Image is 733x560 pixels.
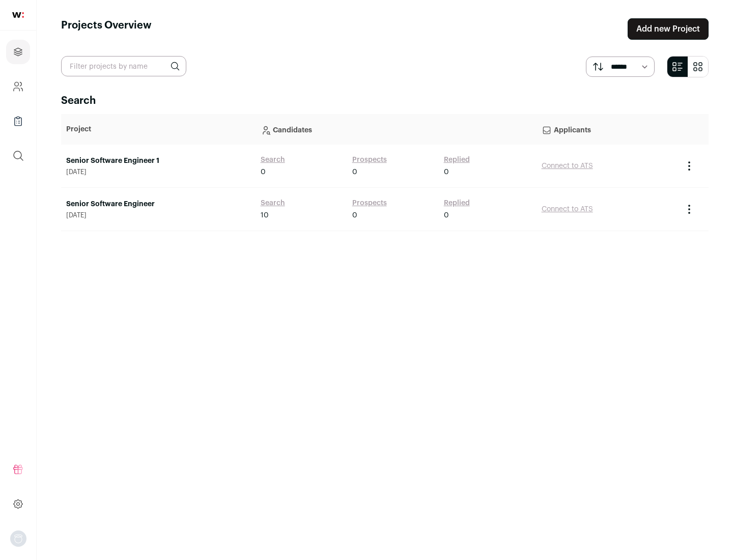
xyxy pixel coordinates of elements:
[6,40,30,64] a: Projects
[6,109,30,133] a: Company Lists
[352,167,357,177] span: 0
[352,198,387,208] a: Prospects
[352,155,387,165] a: Prospects
[444,167,449,177] span: 0
[66,156,250,166] a: Senior Software Engineer 1
[542,119,673,139] p: Applicants
[261,198,285,208] a: Search
[261,210,269,220] span: 10
[66,124,250,134] p: Project
[444,155,470,165] a: Replied
[683,203,695,215] button: Project Actions
[444,198,470,208] a: Replied
[61,18,152,40] h1: Projects Overview
[444,210,449,220] span: 0
[542,206,593,213] a: Connect to ATS
[12,12,24,18] img: wellfound-shorthand-0d5821cbd27db2630d0214b213865d53afaa358527fdda9d0ea32b1df1b89c2c.svg
[261,155,285,165] a: Search
[542,162,593,170] a: Connect to ATS
[352,210,357,220] span: 0
[6,74,30,99] a: Company and ATS Settings
[61,56,186,76] input: Filter projects by name
[66,199,250,209] a: Senior Software Engineer
[628,18,709,40] a: Add new Project
[61,94,709,108] h2: Search
[66,168,250,176] span: [DATE]
[261,119,531,139] p: Candidates
[10,530,26,547] img: nopic.png
[66,211,250,219] span: [DATE]
[261,167,266,177] span: 0
[683,160,695,172] button: Project Actions
[10,530,26,547] button: Open dropdown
